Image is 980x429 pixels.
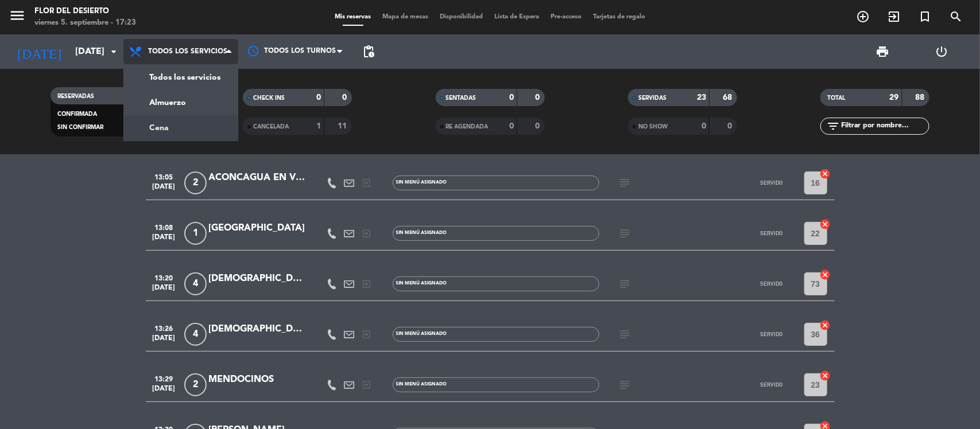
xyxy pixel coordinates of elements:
span: SERVIDO [760,331,783,337]
span: SIN CONFIRMAR [57,124,103,130]
strong: 29 [890,93,899,102]
i: [DATE] [9,39,69,64]
span: Sin menú asignado [396,180,447,185]
i: search [949,10,963,24]
span: Pre-acceso [545,14,587,20]
i: exit_to_app [887,10,901,24]
span: [DATE] [150,284,179,297]
i: exit_to_app [362,228,372,239]
span: print [876,45,890,58]
span: pending_actions [362,45,375,58]
span: 13:08 [150,220,179,233]
strong: 0 [535,93,542,102]
strong: 88 [916,93,927,102]
div: LOG OUT [912,34,971,69]
span: SERVIDO [760,230,783,236]
span: 4 [184,323,207,346]
i: subject [618,277,632,291]
i: filter_list [826,119,840,133]
span: 1 [184,222,207,245]
button: SERVIDO [743,373,800,396]
div: MENDOCINOS [209,372,307,387]
i: cancel [820,219,831,230]
i: exit_to_app [362,178,372,188]
div: [DEMOGRAPHIC_DATA] [209,271,307,286]
i: cancel [820,370,831,381]
i: subject [618,378,632,392]
div: FLOR DEL DESIERTO [34,6,136,17]
strong: 0 [343,93,350,102]
strong: 0 [727,122,734,130]
span: [DATE] [150,385,179,398]
i: power_settings_new [935,45,949,58]
span: 4 [184,272,207,295]
strong: 0 [509,122,514,130]
div: viernes 5. septiembre - 17:23 [34,17,136,29]
a: Todos los servicios [124,65,238,90]
strong: 0 [535,122,542,130]
strong: 1 [316,122,321,130]
i: cancel [820,269,831,280]
i: exit_to_app [362,279,372,289]
span: Todos los servicios [148,48,227,56]
span: 2 [184,171,207,194]
i: arrow_drop_down [107,45,121,58]
span: CHECK INS [253,95,285,101]
button: SERVIDO [743,171,800,194]
span: Sin menú asignado [396,281,447,286]
span: SERVIDO [760,180,783,186]
strong: 0 [316,93,321,102]
span: NO SHOW [638,124,668,130]
span: 13:05 [150,170,179,183]
button: SERVIDO [743,272,800,295]
a: Cena [124,115,238,141]
i: cancel [820,319,831,331]
span: CANCELADA [253,124,289,130]
span: Disponibilidad [434,14,489,20]
span: Mapa de mesas [377,14,434,20]
span: CONFIRMADA [57,111,97,117]
span: SERVIDO [760,381,783,388]
div: ACONCAGUA EN VIVO [209,170,307,185]
span: SERVIDO [760,280,783,287]
i: subject [618,176,632,190]
span: 13:26 [150,321,179,334]
i: add_circle_outline [856,10,870,24]
span: 13:29 [150,372,179,385]
span: SENTADAS [446,95,477,101]
button: SERVIDO [743,222,800,245]
button: SERVIDO [743,323,800,346]
span: RESERVADAS [57,93,94,99]
span: Mis reservas [329,14,377,20]
i: menu [9,7,26,24]
span: 13:20 [150,271,179,284]
span: SERVIDAS [638,95,667,101]
strong: 11 [338,122,350,130]
span: Sin menú asignado [396,382,447,387]
span: Sin menú asignado [396,231,447,235]
i: subject [618,327,632,341]
i: subject [618,227,632,240]
input: Filtrar por nombre... [840,120,929,132]
i: exit_to_app [362,329,372,340]
span: Tarjetas de regalo [587,14,651,20]
i: turned_in_not [918,10,932,24]
strong: 23 [697,93,706,102]
span: 2 [184,373,207,396]
span: [DATE] [150,334,179,348]
span: RE AGENDADA [446,124,489,130]
i: cancel [820,168,831,180]
i: exit_to_app [362,380,372,390]
strong: 0 [509,93,514,102]
span: TOTAL [827,95,845,101]
a: Almuerzo [124,90,238,115]
strong: 0 [702,122,706,130]
span: Lista de Espera [489,14,545,20]
span: [DATE] [150,183,179,196]
div: [GEOGRAPHIC_DATA] [209,221,307,236]
div: [DEMOGRAPHIC_DATA] [209,322,307,337]
button: menu [9,7,26,28]
span: Sin menú asignado [396,331,447,336]
span: [DATE] [150,233,179,247]
strong: 68 [723,93,734,102]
